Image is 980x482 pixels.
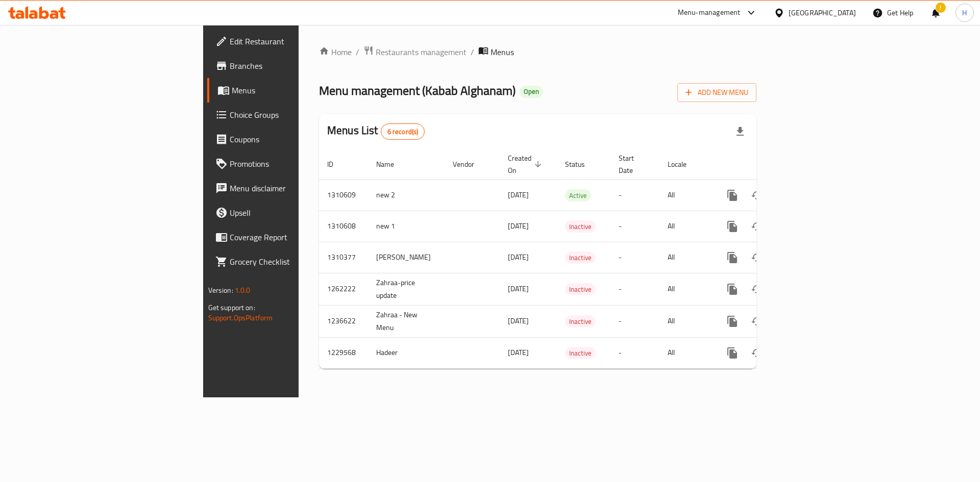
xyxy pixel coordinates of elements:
[619,152,647,176] span: Start Date
[327,123,425,140] h2: Menus List
[508,188,529,201] span: [DATE]
[208,311,273,324] a: Support.OpsPlatform
[565,283,596,295] div: Inactive
[677,83,756,102] button: Add New Menu
[508,314,529,327] span: [DATE]
[235,284,251,297] span: 1.0.0
[230,133,359,145] span: Coupons
[207,176,367,200] a: Menu disclaimer
[319,79,516,102] span: Menu management ( Kabab Alghanam )
[610,211,659,242] td: -
[565,316,596,327] span: Inactive
[720,341,745,365] button: more
[720,245,745,270] button: more
[745,214,769,239] button: Change Status
[565,315,596,327] div: Inactive
[207,78,367,103] a: Menus
[232,84,359,96] span: Menus
[508,219,529,233] span: [DATE]
[659,180,712,211] td: All
[745,309,769,334] button: Change Status
[230,256,359,268] span: Grocery Checklist
[368,273,445,305] td: Zahraa-price update
[207,29,367,54] a: Edit Restaurant
[720,214,745,239] button: more
[685,86,748,99] span: Add New Menu
[208,284,233,297] span: Version:
[327,158,347,170] span: ID
[565,221,596,233] span: Inactive
[319,45,756,59] nav: breadcrumb
[565,251,596,264] div: Inactive
[720,277,745,301] button: more
[230,207,359,219] span: Upsell
[659,273,712,305] td: All
[508,250,529,264] span: [DATE]
[368,211,445,242] td: new 1
[610,337,659,368] td: -
[659,242,712,273] td: All
[508,346,529,359] span: [DATE]
[610,242,659,273] td: -
[207,151,367,176] a: Promotions
[720,309,745,334] button: more
[230,231,359,243] span: Coverage Report
[720,183,745,208] button: more
[207,127,367,151] a: Coupons
[368,242,445,273] td: [PERSON_NAME]
[508,282,529,295] span: [DATE]
[230,182,359,194] span: Menu disclaimer
[745,277,769,301] button: Change Status
[745,183,769,208] button: Change Status
[376,46,467,58] span: Restaurants management
[678,7,741,19] div: Menu-management
[230,35,359,47] span: Edit Restaurant
[471,46,474,58] li: /
[565,220,596,233] div: Inactive
[610,180,659,211] td: -
[208,301,255,314] span: Get support on:
[381,123,425,140] div: Total records count
[565,284,596,295] span: Inactive
[668,158,700,170] span: Locale
[745,245,769,270] button: Change Status
[207,54,367,78] a: Branches
[207,249,367,274] a: Grocery Checklist
[207,103,367,127] a: Choice Groups
[230,109,359,121] span: Choice Groups
[565,189,591,201] div: Active
[728,119,752,144] div: Export file
[789,7,856,18] div: [GEOGRAPHIC_DATA]
[659,305,712,337] td: All
[368,305,445,337] td: Zahraa - New Menu
[491,46,514,58] span: Menus
[520,86,543,98] div: Open
[368,337,445,368] td: Hadeer
[565,190,591,201] span: Active
[508,152,545,176] span: Created On
[207,200,367,225] a: Upsell
[659,337,712,368] td: All
[565,347,596,359] div: Inactive
[565,252,596,264] span: Inactive
[659,211,712,242] td: All
[230,60,359,72] span: Branches
[376,158,407,170] span: Name
[712,149,826,180] th: Actions
[745,341,769,365] button: Change Status
[565,347,596,359] span: Inactive
[368,180,445,211] td: new 2
[363,45,467,59] a: Restaurants management
[610,273,659,305] td: -
[381,127,425,137] span: 6 record(s)
[962,7,967,18] span: H
[610,305,659,337] td: -
[453,158,487,170] span: Vendor
[230,158,359,170] span: Promotions
[207,225,367,249] a: Coverage Report
[520,87,543,96] span: Open
[319,149,826,369] table: enhanced table
[565,158,598,170] span: Status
